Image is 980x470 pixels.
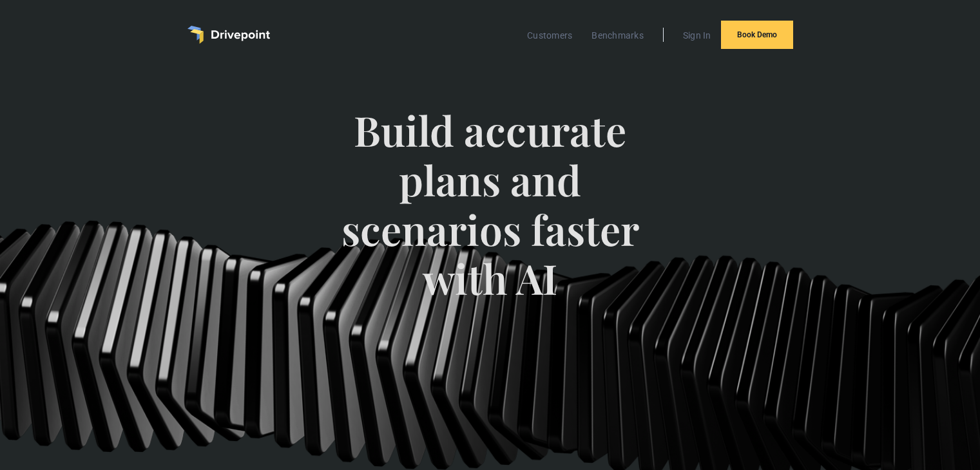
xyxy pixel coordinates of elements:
a: Book Demo [721,21,793,49]
a: home [187,26,270,44]
a: Benchmarks [585,27,650,44]
a: Customers [521,27,579,44]
a: Sign In [677,27,718,44]
span: Build accurate plans and scenarios faster with AI [323,106,657,329]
